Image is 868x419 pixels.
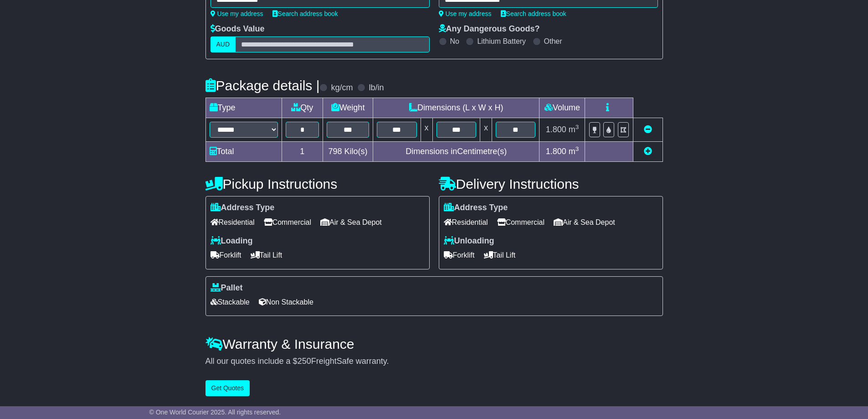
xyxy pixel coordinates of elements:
[644,147,652,156] a: Add new item
[251,248,282,262] span: Tail Lift
[444,215,488,229] span: Residential
[298,357,311,366] span: 250
[439,176,663,191] h4: Delivery Instructions
[211,36,236,52] label: AUD
[373,142,539,162] td: Dimensions in Centimetre(s)
[211,24,265,34] label: Goods Value
[264,215,311,229] span: Commercial
[480,118,492,142] td: x
[477,37,526,46] label: Lithium Battery
[205,176,430,191] h4: Pickup Instructions
[211,236,253,246] label: Loading
[450,37,459,46] label: No
[211,248,241,262] span: Forklift
[323,142,373,162] td: Kilo(s)
[211,203,275,213] label: Address Type
[211,10,263,17] a: Use my address
[205,98,282,118] td: Type
[439,24,540,34] label: Any Dangerous Goods?
[369,83,384,93] label: lb/in
[569,125,579,134] span: m
[205,380,250,396] button: Get Quotes
[575,145,579,152] sup: 3
[421,118,432,142] td: x
[546,125,566,134] span: 1.800
[544,37,562,46] label: Other
[205,336,663,352] h4: Warranty & Insurance
[539,98,585,118] td: Volume
[497,215,544,229] span: Commercial
[575,124,579,130] sup: 3
[331,83,353,93] label: kg/cm
[644,125,652,134] a: Remove this item
[272,10,338,17] a: Search address book
[439,10,492,17] a: Use my address
[149,409,281,416] span: © One World Courier 2025. All rights reserved.
[282,98,323,118] td: Qty
[323,98,373,118] td: Weight
[205,142,282,162] td: Total
[259,295,313,309] span: Non Stackable
[444,236,494,246] label: Unloading
[444,203,508,213] label: Address Type
[546,147,566,156] span: 1.800
[569,147,579,156] span: m
[211,215,255,229] span: Residential
[320,215,382,229] span: Air & Sea Depot
[501,10,566,17] a: Search address book
[211,283,243,293] label: Pallet
[205,357,663,367] div: All our quotes include a $ FreightSafe warranty.
[211,295,250,309] span: Stackable
[554,215,615,229] span: Air & Sea Depot
[373,98,539,118] td: Dimensions (L x W x H)
[444,248,475,262] span: Forklift
[329,147,342,156] span: 798
[282,142,323,162] td: 1
[484,248,516,262] span: Tail Lift
[205,78,320,93] h4: Package details |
